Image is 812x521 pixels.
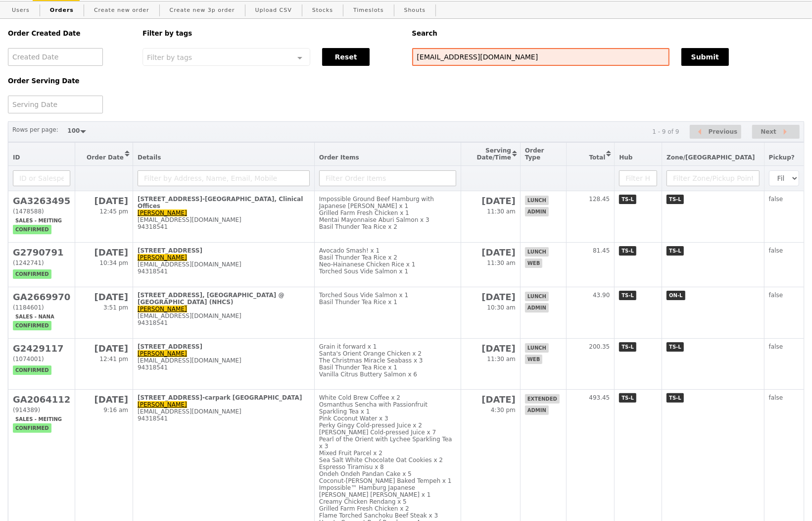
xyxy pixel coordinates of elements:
a: Orders [46,1,78,19]
h2: GA3263495 [13,196,70,206]
span: confirmed [13,321,51,330]
h2: [DATE] [466,196,515,206]
span: TS-L [619,393,636,403]
div: [EMAIL_ADDRESS][DOMAIN_NAME] [138,313,310,319]
span: confirmed [13,225,51,234]
div: Vanilla Citrus Buttery Salmon x 6 [319,371,457,378]
div: Perky Gingy Cold-pressed Juice x 2 [319,422,457,429]
span: false [769,394,783,401]
div: 94318541 [138,319,310,326]
input: Created Date [8,48,103,66]
span: ID [13,154,20,161]
div: Ondeh Ondeh Pandan Cake x 5 [319,470,457,477]
span: lunch [525,196,549,205]
span: false [769,196,783,203]
span: TS-L [667,246,684,256]
div: [EMAIL_ADDRESS][DOMAIN_NAME] [138,216,310,223]
h2: G2429117 [13,343,70,354]
input: Filter Order Items [319,170,457,186]
div: Sea Salt White Chocolate Oat Cookies x 2 [319,457,457,464]
input: ID or Salesperson name [13,170,70,186]
a: Users [8,1,34,19]
span: ON-L [667,291,685,300]
span: 43.90 [593,292,610,299]
div: Grilled Farm Fresh Chicken x 1 [319,209,457,216]
div: Avocado Smash! x 1 [319,247,457,254]
span: false [769,247,783,254]
div: (914389) [13,407,70,414]
span: 11:30 am [487,356,515,363]
span: confirmed [13,365,51,375]
span: TS-L [619,195,636,204]
h2: [DATE] [80,394,128,405]
span: Details [138,154,161,161]
div: Grilled Farm Fresh Chicken x 2 [319,505,457,512]
a: Upload CSV [251,1,296,19]
div: Mixed Fruit Parcel x 2 [319,450,457,457]
div: Torched Sous Vide Salmon x 1 [319,268,457,275]
button: Reset [322,48,370,66]
div: 94318541 [138,415,310,422]
input: Serving Date [8,96,103,113]
div: [EMAIL_ADDRESS][DOMAIN_NAME] [138,408,310,415]
a: Shouts [400,1,430,19]
div: White Cold Brew Coffee x 2 [319,394,457,401]
div: (1074001) [13,356,70,363]
span: Sales - Meiting [13,415,64,424]
span: Previous [709,126,738,138]
span: TS-L [667,393,684,403]
div: Impossible™ Hamburg Japanese [PERSON_NAME] [PERSON_NAME] x 1 [319,484,457,498]
span: Order Type [525,147,544,161]
div: Mentai Mayonnaise Aburi Salmon x 3 [319,216,457,223]
h2: [DATE] [80,196,128,206]
span: 12:45 pm [99,208,128,215]
div: Neo-Hainanese Chicken Rice x 1 [319,261,457,268]
span: TS-L [667,342,684,352]
h5: Filter by tags [143,30,400,37]
span: 493.45 [589,394,610,401]
div: [STREET_ADDRESS]-[GEOGRAPHIC_DATA], Clinical Offices [138,196,310,209]
div: Espresso Tiramisu x 8 [319,464,457,470]
span: lunch [525,292,549,301]
div: Basil Thunder Tea Rice x 2 [319,254,457,261]
span: admin [525,303,549,313]
div: Grain it forward x 1 [319,343,457,350]
h2: [DATE] [466,343,515,354]
div: Creamy Chicken Rendang x 5 [319,498,457,505]
input: Filter by Address, Name, Email, Mobile [138,170,310,186]
span: 3:51 pm [103,304,128,311]
span: TS-L [619,342,636,352]
span: 11:30 am [487,260,515,266]
span: Zone/[GEOGRAPHIC_DATA] [667,154,755,161]
h2: GA2669970 [13,292,70,302]
a: [PERSON_NAME] [138,254,187,261]
span: Filter by tags [147,52,192,61]
div: Basil Thunder Tea Rice x 2 [319,223,457,230]
button: Submit [681,48,729,66]
div: [STREET_ADDRESS], [GEOGRAPHIC_DATA] @ [GEOGRAPHIC_DATA] (NHCS) [138,292,310,306]
a: [PERSON_NAME] [138,350,187,357]
span: admin [525,207,549,216]
div: The Christmas Miracle Seabass x 3 [319,357,457,364]
div: 1 - 9 of 9 [652,128,679,135]
div: [STREET_ADDRESS] [138,247,310,254]
span: 81.45 [593,247,610,254]
h2: GA2064112 [13,394,70,405]
h2: [DATE] [466,292,515,302]
span: TS-L [619,246,636,256]
h2: [DATE] [466,247,515,258]
div: 94318541 [138,364,310,371]
span: Hub [619,154,632,161]
div: Osmanthus Sencha with Passionfruit Sparkling Tea x 1 [319,401,457,415]
div: Pearl of the Orient with Lychee Sparkling Tea x 3 [319,436,457,450]
a: Create new order [90,1,153,19]
input: Filter Hub [619,170,657,186]
span: 200.35 [589,343,610,350]
div: Santa's Orient Orange Chicken x 2 [319,350,457,357]
h5: Search [412,30,805,37]
h2: [DATE] [80,247,128,258]
a: [PERSON_NAME] [138,209,187,216]
div: [PERSON_NAME] Cold-pressed Juice x 7 [319,429,457,436]
span: 10:30 am [487,304,515,311]
a: Stocks [308,1,337,19]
